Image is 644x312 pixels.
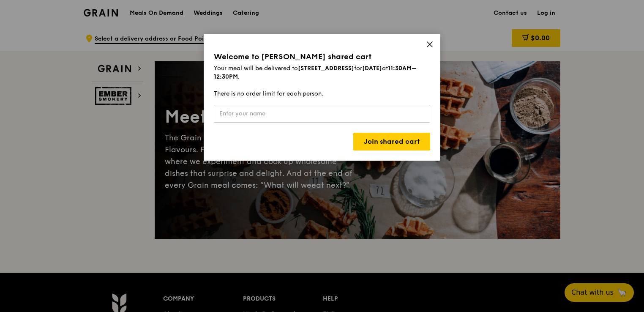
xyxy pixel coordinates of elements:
input: Enter your name [214,105,430,123]
strong: [STREET_ADDRESS] [298,65,354,72]
a: Join shared cart [353,133,430,151]
div: Welcome to [PERSON_NAME] shared cart [214,51,430,63]
div: Your meal will be delivered to for at . There is no order limit for each person. [214,64,430,98]
strong: [DATE] [362,65,382,72]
